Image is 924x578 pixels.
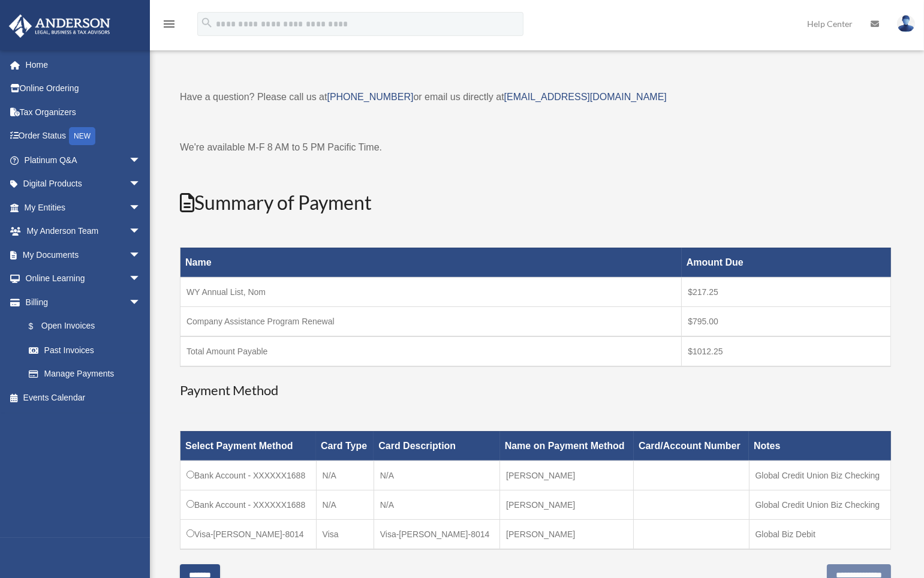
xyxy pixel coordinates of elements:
[749,519,890,549] td: Global Biz Debit
[634,431,749,460] th: Card/Account Number
[180,306,682,336] td: Company Assistance Program Renewal
[374,490,499,519] td: N/A
[500,519,634,549] td: [PERSON_NAME]
[749,460,890,490] td: Global Credit Union Biz Checking
[17,314,147,339] a: $Open Invoices
[374,460,499,490] td: N/A
[200,16,213,29] i: search
[17,338,153,362] a: Past Invoices
[897,15,915,32] img: User Pic
[129,195,153,220] span: arrow_drop_down
[35,319,41,334] span: $
[500,490,634,519] td: [PERSON_NAME]
[8,195,159,219] a: My Entitiesarrow_drop_down
[8,172,159,196] a: Digital Productsarrow_drop_down
[8,243,159,267] a: My Documentsarrow_drop_down
[8,124,159,149] a: Order StatusNEW
[504,92,667,102] a: [EMAIL_ADDRESS][DOMAIN_NAME]
[682,336,891,366] td: $1012.25
[8,290,153,314] a: Billingarrow_drop_down
[129,267,153,291] span: arrow_drop_down
[17,362,153,386] a: Manage Payments
[129,219,153,244] span: arrow_drop_down
[8,148,159,172] a: Platinum Q&Aarrow_drop_down
[316,460,374,490] td: N/A
[162,17,176,31] i: menu
[180,381,891,400] h3: Payment Method
[129,148,153,173] span: arrow_drop_down
[180,431,317,460] th: Select Payment Method
[682,277,891,306] td: $217.25
[180,139,891,156] p: We're available M-F 8 AM to 5 PM Pacific Time.
[316,431,374,460] th: Card Type
[180,336,682,366] td: Total Amount Payable
[129,172,153,197] span: arrow_drop_down
[5,14,114,38] img: Anderson Advisors Platinum Portal
[180,490,317,519] td: Bank Account - XXXXXX1688
[8,219,159,243] a: My Anderson Teamarrow_drop_down
[180,460,317,490] td: Bank Account - XXXXXX1688
[327,92,413,102] a: [PHONE_NUMBER]
[374,519,499,549] td: Visa-[PERSON_NAME]-8014
[374,431,499,460] th: Card Description
[180,277,682,306] td: WY Annual List, Nom
[180,89,891,106] p: Have a question? Please call us at or email us directly at
[749,490,890,519] td: Global Credit Union Biz Checking
[8,386,159,410] a: Events Calendar
[129,243,153,267] span: arrow_drop_down
[69,127,95,145] div: NEW
[8,267,159,291] a: Online Learningarrow_drop_down
[8,53,159,77] a: Home
[180,519,317,549] td: Visa-[PERSON_NAME]-8014
[129,290,153,315] span: arrow_drop_down
[316,519,374,549] td: Visa
[500,460,634,490] td: [PERSON_NAME]
[180,248,682,277] th: Name
[8,77,159,101] a: Online Ordering
[682,248,891,277] th: Amount Due
[500,431,634,460] th: Name on Payment Method
[682,306,891,336] td: $795.00
[8,100,159,124] a: Tax Organizers
[316,490,374,519] td: N/A
[162,21,176,31] a: menu
[749,431,890,460] th: Notes
[180,189,891,216] h2: Summary of Payment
